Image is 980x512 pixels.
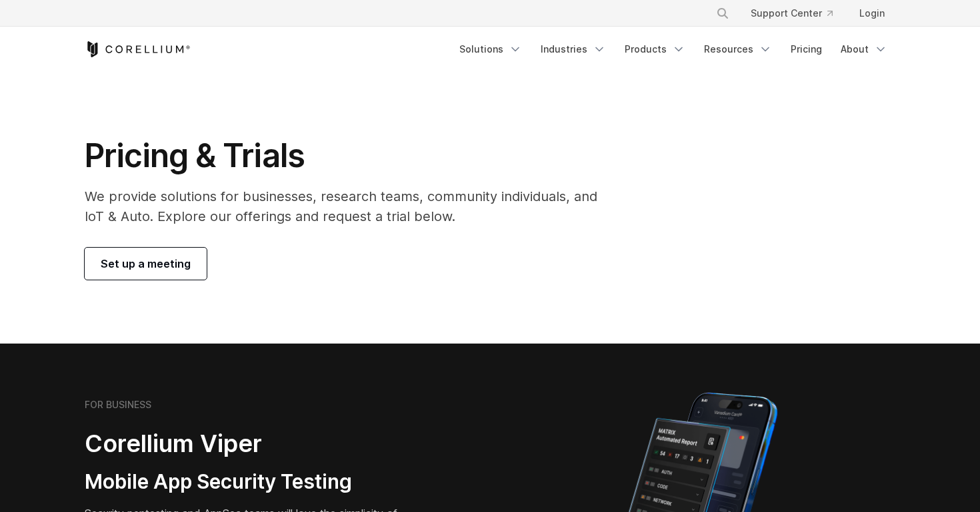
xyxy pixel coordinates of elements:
[783,37,830,61] a: Pricing
[711,1,735,25] button: Search
[451,37,530,61] a: Solutions
[451,37,895,61] div: Navigation Menu
[700,1,895,25] div: Navigation Menu
[85,469,426,495] h3: Mobile App Security Testing
[617,37,693,61] a: Products
[85,41,191,57] a: Corellium Home
[533,37,614,61] a: Industries
[101,256,191,272] span: Set up a meeting
[85,399,151,411] h6: FOR BUSINESS
[849,1,895,25] a: Login
[85,248,207,280] a: Set up a meeting
[85,186,616,226] p: We provide solutions for businesses, research teams, community individuals, and IoT & Auto. Explo...
[740,1,843,25] a: Support Center
[85,429,426,459] h2: Corellium Viper
[833,37,895,61] a: About
[696,37,780,61] a: Resources
[85,136,616,176] h1: Pricing & Trials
